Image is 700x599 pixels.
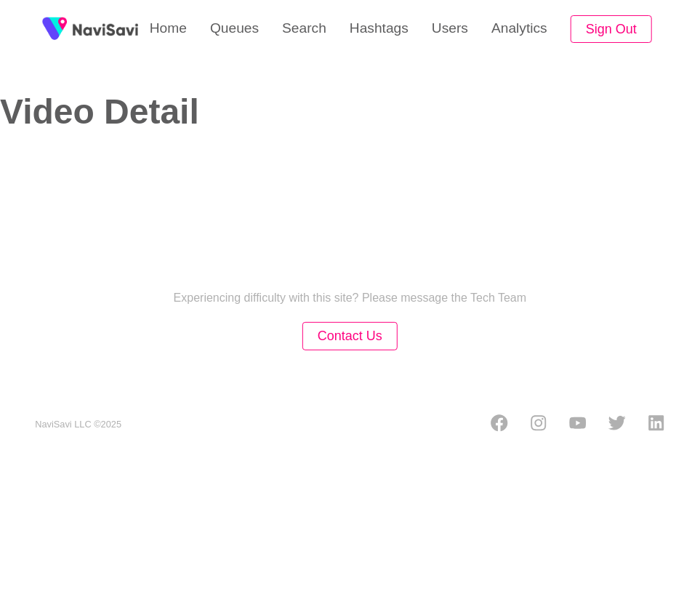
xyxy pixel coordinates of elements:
a: Facebook [491,414,508,436]
a: Twitter [608,414,626,436]
p: Experiencing difficulty with this site? Please message the Tech Team [174,292,527,305]
button: Contact Us [302,322,398,350]
button: Sign Out [571,15,652,44]
img: fireSpot [73,22,138,36]
a: Contact Us [302,330,398,342]
img: fireSpot [36,11,73,47]
small: NaviSavi LLC © 2025 [35,419,121,430]
a: LinkedIn [648,414,665,436]
a: Instagram [530,414,547,436]
a: Youtube [569,414,587,436]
